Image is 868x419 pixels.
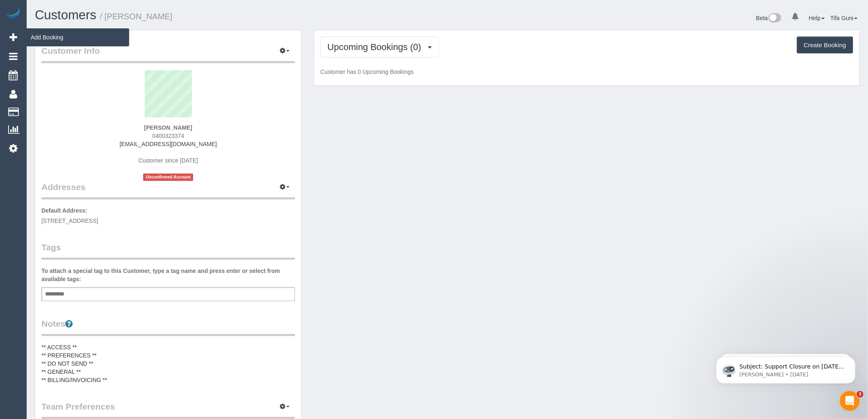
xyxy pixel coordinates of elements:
iframe: Intercom live chat [840,391,860,411]
span: 0400323374 [152,133,184,139]
label: Default Address: [41,206,87,215]
a: [EMAIL_ADDRESS][DOMAIN_NAME] [120,141,217,147]
a: Customers [35,8,96,22]
span: Unconfirmed Account [143,174,193,181]
span: [STREET_ADDRESS] [41,218,98,224]
legend: Tags [41,241,295,260]
iframe: Intercom notifications message [704,339,868,397]
strong: [PERSON_NAME] [144,124,192,131]
legend: Notes [41,318,295,336]
label: To attach a special tag to this Customer, type a tag name and press enter or select from availabl... [41,267,295,283]
legend: Team Preferences [41,401,295,419]
a: Beta [756,15,781,21]
p: Customer has 0 Upcoming Bookings [320,68,853,76]
a: Help [809,15,825,21]
span: Customer since [DATE] [139,157,198,164]
button: Upcoming Bookings (0) [320,37,439,57]
img: New interface [768,13,781,24]
button: Create Booking [797,37,853,54]
legend: Customer Info [41,45,295,63]
span: 3 [857,391,863,398]
img: Automaid Logo [5,8,21,20]
a: Tifa Guni [831,15,858,21]
span: Upcoming Bookings (0) [327,42,425,52]
span: Add Booking [27,28,129,47]
small: / [PERSON_NAME] [100,12,173,21]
